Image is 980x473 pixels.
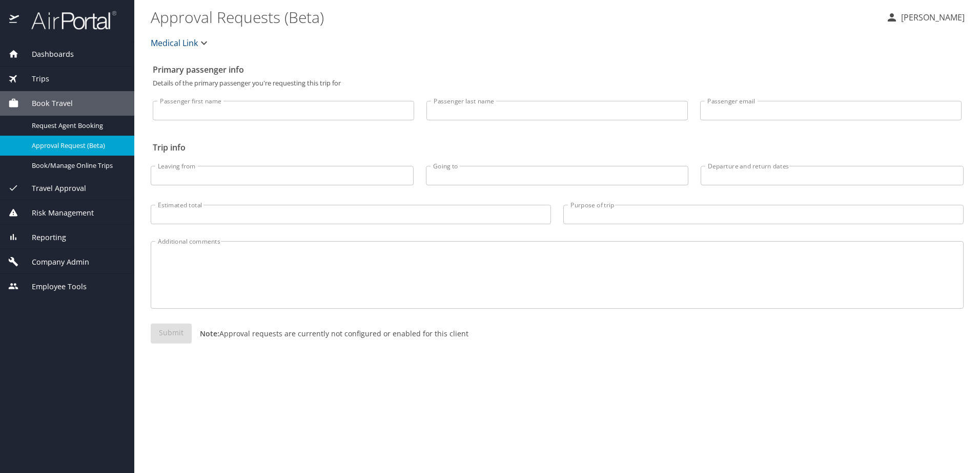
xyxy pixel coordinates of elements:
span: Company Admin [19,256,89,268]
span: Request Agent Booking [32,121,122,131]
span: Medical Link [151,36,198,50]
h2: Trip info [153,139,962,156]
h2: Primary passenger info [153,61,962,78]
button: Medical Link [147,33,214,53]
p: Details of the primary passenger you're requesting this trip for [153,80,962,87]
img: icon-airportal.png [9,10,20,30]
span: Employee Tools [19,281,87,292]
button: [PERSON_NAME] [882,8,969,27]
span: Book Travel [19,98,73,109]
span: Approval Request (Beta) [32,141,122,150]
h1: Approval Requests (Beta) [151,1,877,33]
img: airportal-logo.png [20,10,116,30]
span: Reporting [19,232,66,243]
span: Travel Approval [19,183,86,194]
span: Dashboards [19,49,74,60]
span: Risk Management [19,207,94,219]
span: Trips [19,73,49,84]
strong: Note: [200,329,219,338]
p: Approval requests are currently not configured or enabled for this client [192,328,468,339]
p: [PERSON_NAME] [898,11,965,24]
span: Book/Manage Online Trips [32,161,122,170]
